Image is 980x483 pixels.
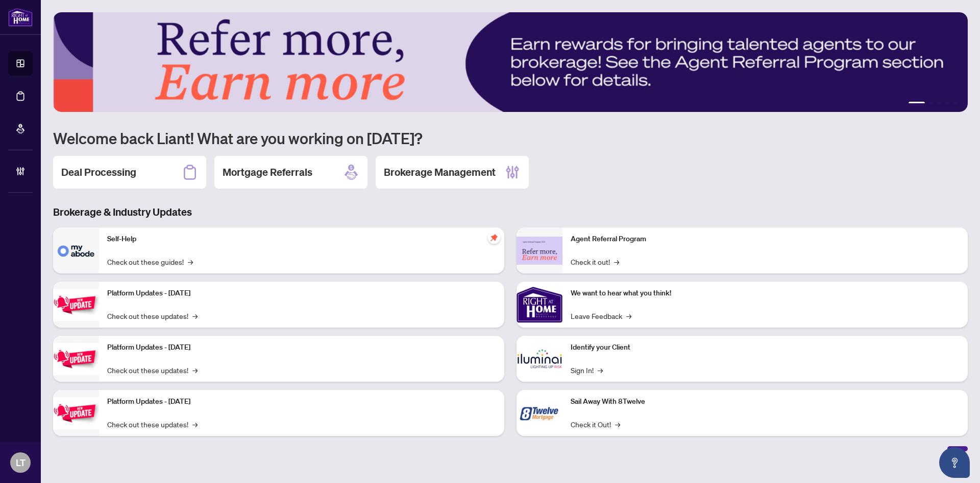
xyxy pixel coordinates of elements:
[571,310,631,321] a: Leave Feedback→
[909,102,925,106] button: 1
[929,102,933,106] button: 2
[188,256,193,267] span: →
[571,234,960,245] p: Agent Referral Program
[53,128,968,148] h1: Welcome back Liant! What are you working on [DATE]?
[53,343,99,375] img: Platform Updates - July 8, 2025
[16,455,26,470] span: LT
[571,256,619,267] a: Check it out!→
[571,396,960,407] p: Sail Away With 8Twelve
[223,165,312,179] h2: Mortgage Referrals
[571,342,960,353] p: Identify your Client
[192,364,198,376] span: →
[192,419,198,430] span: →
[571,288,960,299] p: We want to hear what you think!
[107,364,198,376] a: Check out these updates!→
[384,165,496,179] h2: Brokerage Management
[517,237,562,265] img: Agent Referral Program
[107,234,496,245] p: Self-Help
[945,102,949,106] button: 4
[517,390,562,436] img: Sail Away With 8Twelve
[953,102,958,106] button: 5
[53,289,99,321] img: Platform Updates - July 21, 2025
[107,310,198,321] a: Check out these updates!→
[53,205,968,219] h3: Brokerage & Industry Updates
[53,227,99,273] img: Self-Help
[107,288,496,299] p: Platform Updates - [DATE]
[614,256,619,267] span: →
[937,102,941,106] button: 3
[107,256,193,267] a: Check out these guides!→
[571,419,620,430] a: Check it Out!→
[107,342,496,353] p: Platform Updates - [DATE]
[61,165,136,179] h2: Deal Processing
[53,397,99,429] img: Platform Updates - June 23, 2025
[107,419,198,430] a: Check out these updates!→
[626,310,631,321] span: →
[53,12,968,112] img: Slide 0
[598,364,603,376] span: →
[517,336,562,382] img: Identify your Client
[939,447,970,478] button: Open asap
[615,419,620,430] span: →
[107,396,496,407] p: Platform Updates - [DATE]
[8,8,33,27] img: logo
[517,282,562,328] img: We want to hear what you think!
[571,364,603,376] a: Sign In!→
[488,232,500,244] span: pushpin
[192,310,198,321] span: →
